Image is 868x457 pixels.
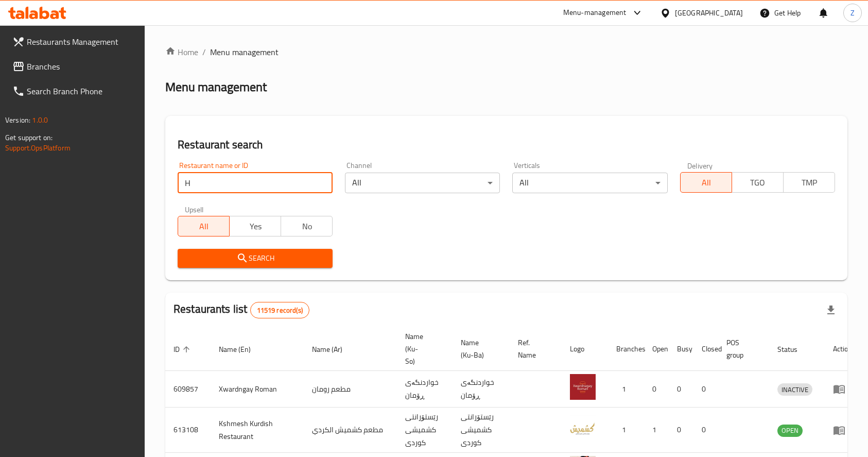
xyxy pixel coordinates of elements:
button: All [680,172,732,193]
span: Status [777,343,811,356]
span: Name (Ku-Ba) [461,336,497,361]
td: 0 [669,371,693,408]
span: 1.0.0 [32,113,48,127]
td: 613108 [165,408,211,453]
label: Delivery [687,162,713,169]
span: Name (Ku-So) [405,330,440,367]
span: No [285,219,328,234]
span: 11519 record(s) [251,306,309,315]
span: Name (Ar) [312,343,356,356]
td: 1 [608,408,644,453]
td: رێستۆرانتی کشمیشى كوردى [453,408,510,453]
span: TGO [736,175,779,190]
span: OPEN [777,425,803,436]
div: All [512,173,667,193]
span: ID [173,343,193,356]
td: مطعم كشميش الكردي [304,408,397,453]
span: Get support on: [5,131,53,144]
span: POS group [726,336,757,361]
div: Menu [833,383,852,395]
td: 0 [693,371,718,408]
td: 0 [669,408,693,453]
td: 1 [644,408,669,453]
button: Search [178,249,333,268]
th: Action [825,327,860,371]
div: Menu-management [563,7,627,19]
a: Search Branch Phone [4,79,145,104]
span: Search Branch Phone [27,85,137,97]
td: 609857 [165,371,211,408]
span: TMP [788,175,831,190]
div: [GEOGRAPHIC_DATA] [675,7,743,19]
td: مطعم رومان [304,371,397,408]
nav: breadcrumb [165,46,847,58]
span: Ref. Name [518,336,549,361]
li: / [202,46,206,58]
input: Search for restaurant name or ID.. [178,173,333,193]
a: Restaurants Management [4,29,145,54]
a: Home [165,46,198,58]
button: All [178,216,230,236]
span: Yes [234,219,277,234]
td: Kshmesh Kurdish Restaurant [211,408,304,453]
span: INACTIVE [777,384,812,396]
span: Branches [27,60,137,73]
span: Version: [5,113,30,127]
div: Menu [833,424,852,436]
button: TGO [732,172,784,193]
th: Open [644,327,669,371]
td: 1 [608,371,644,408]
div: Export file [819,298,843,323]
h2: Restaurants list [173,301,309,318]
img: Xwardngay Roman [570,374,596,400]
th: Closed [693,327,718,371]
label: Upsell [185,206,204,213]
th: Busy [669,327,693,371]
img: Kshmesh Kurdish Restaurant [570,415,596,441]
span: Name (En) [219,343,264,356]
th: Logo [562,327,608,371]
span: Menu management [210,46,279,58]
div: All [345,173,500,193]
div: OPEN [777,425,803,437]
div: Total records count [250,302,309,318]
div: INACTIVE [777,383,812,396]
button: TMP [783,172,835,193]
td: 0 [644,371,669,408]
button: Yes [229,216,281,236]
button: No [281,216,333,236]
a: Branches [4,54,145,79]
a: Support.OpsPlatform [5,141,71,155]
td: 0 [693,408,718,453]
td: خواردنگەی ڕۆمان [397,371,453,408]
span: Search [186,252,324,265]
td: خواردنگەی ڕۆمان [453,371,510,408]
span: All [182,219,225,234]
span: Restaurants Management [27,36,137,48]
td: Xwardngay Roman [211,371,304,408]
span: All [685,175,728,190]
h2: Menu management [165,79,267,95]
th: Branches [608,327,644,371]
span: Z [850,7,855,19]
td: رێستۆرانتی کشمیشى كوردى [397,408,453,453]
h2: Restaurant search [178,137,835,153]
